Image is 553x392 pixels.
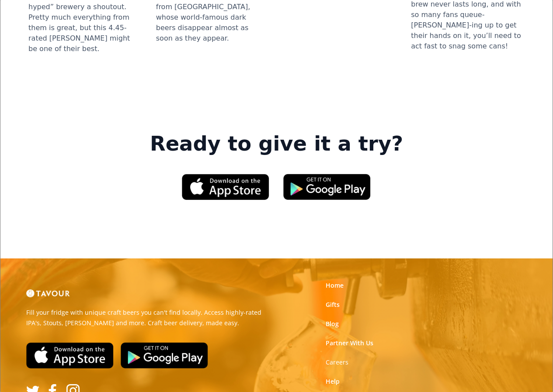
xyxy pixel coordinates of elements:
a: Blog [326,320,339,328]
a: Home [326,281,344,290]
a: Gifts [326,300,340,309]
a: Careers [326,358,348,367]
a: Partner With Us [326,339,373,347]
p: Fill your fridge with unique craft beers you can't find locally. Access highly-rated IPA's, Stout... [26,307,270,328]
a: Help [326,377,340,386]
strong: Ready to give it a try? [150,132,403,156]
